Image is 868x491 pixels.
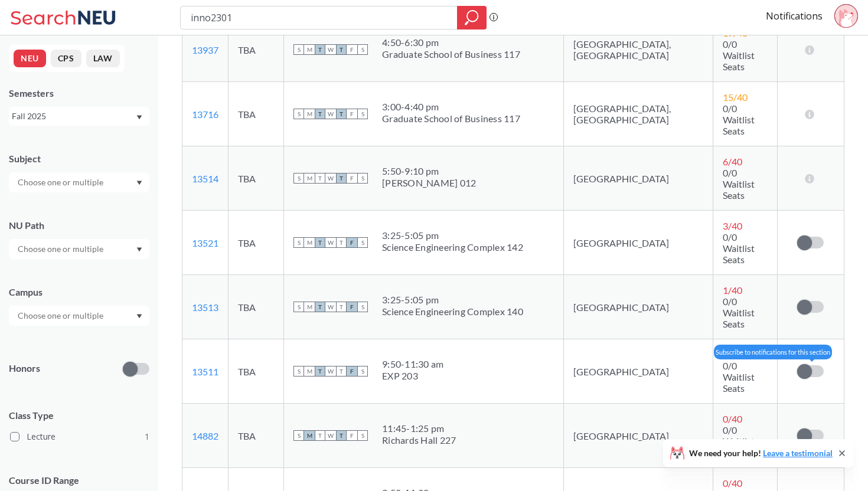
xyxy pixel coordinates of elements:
[136,115,142,120] svg: Dropdown arrow
[357,44,368,55] span: S
[12,175,111,189] input: Choose one or multiple
[382,241,523,253] div: Science Engineering Complex 142
[325,366,336,377] span: W
[382,434,456,446] div: Richards Hall 227
[12,309,111,323] input: Choose one or multiple
[192,44,218,55] a: 13937
[357,237,368,248] span: S
[315,430,325,441] span: T
[192,173,218,184] a: 13514
[382,370,443,382] div: EXP 203
[325,44,336,55] span: W
[723,424,755,458] span: 0/0 Waitlist Seats
[9,362,40,375] p: Honors
[563,146,713,211] td: [GEOGRAPHIC_DATA]
[304,109,315,119] span: M
[563,404,713,468] td: [GEOGRAPHIC_DATA]
[192,109,218,120] a: 13716
[229,211,284,275] td: TBA
[325,237,336,248] span: W
[347,302,357,312] span: F
[357,109,368,119] span: S
[347,109,357,119] span: F
[315,44,325,55] span: T
[229,339,284,404] td: TBA
[563,82,713,146] td: [GEOGRAPHIC_DATA], [GEOGRAPHIC_DATA]
[229,404,284,468] td: TBA
[9,107,149,126] div: Fall 2025Dropdown arrow
[336,173,347,184] span: T
[304,44,315,55] span: M
[382,358,443,370] div: 9:50 - 11:30 am
[136,181,142,185] svg: Dropdown arrow
[336,302,347,312] span: T
[10,429,149,444] label: Lecture
[192,366,218,377] a: 13511
[382,101,520,113] div: 3:00 - 4:40 pm
[382,423,456,434] div: 11:45 - 1:25 pm
[723,349,742,360] span: 0 / 40
[9,219,149,232] div: NU Path
[9,306,149,326] div: Dropdown arrow
[229,275,284,339] td: TBA
[9,409,149,422] span: Class Type
[9,239,149,259] div: Dropdown arrow
[382,177,476,189] div: [PERSON_NAME] 012
[763,448,833,458] a: Leave a testimonial
[766,9,823,22] a: Notifications
[304,237,315,248] span: M
[336,44,347,55] span: T
[325,173,336,184] span: W
[229,82,284,146] td: TBA
[136,247,142,252] svg: Dropdown arrow
[325,430,336,441] span: W
[347,430,357,441] span: F
[315,237,325,248] span: T
[382,165,476,177] div: 5:50 - 9:10 pm
[304,430,315,441] span: M
[382,306,523,317] div: Science Engineering Complex 140
[12,110,135,123] div: Fall 2025
[229,146,284,211] td: TBA
[304,366,315,377] span: M
[293,430,304,441] span: S
[304,302,315,312] span: M
[382,37,520,48] div: 4:50 - 6:30 pm
[382,294,523,306] div: 3:25 - 5:05 pm
[723,156,742,167] span: 6 / 40
[347,173,357,184] span: F
[192,302,218,313] a: 13513
[563,211,713,275] td: [GEOGRAPHIC_DATA]
[145,430,149,443] span: 1
[357,173,368,184] span: S
[12,242,111,256] input: Choose one or multiple
[192,237,218,248] a: 13521
[190,8,449,28] input: Class, professor, course number, "phrase"
[723,167,755,201] span: 0/0 Waitlist Seats
[563,18,713,82] td: [GEOGRAPHIC_DATA], [GEOGRAPHIC_DATA]
[457,6,487,30] div: magnifying glass
[325,302,336,312] span: W
[293,366,304,377] span: S
[315,302,325,312] span: T
[86,50,120,67] button: LAW
[325,109,336,119] span: W
[347,237,357,248] span: F
[723,284,742,296] span: 1 / 40
[293,109,304,119] span: S
[723,296,755,329] span: 0/0 Waitlist Seats
[9,286,149,299] div: Campus
[357,302,368,312] span: S
[315,173,325,184] span: T
[136,314,142,319] svg: Dropdown arrow
[382,48,520,60] div: Graduate School of Business 117
[9,87,149,100] div: Semesters
[723,220,742,231] span: 3 / 40
[723,38,755,72] span: 0/0 Waitlist Seats
[563,339,713,404] td: [GEOGRAPHIC_DATA]
[9,172,149,192] div: Dropdown arrow
[382,113,520,125] div: Graduate School of Business 117
[723,360,755,394] span: 0/0 Waitlist Seats
[723,231,755,265] span: 0/0 Waitlist Seats
[347,366,357,377] span: F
